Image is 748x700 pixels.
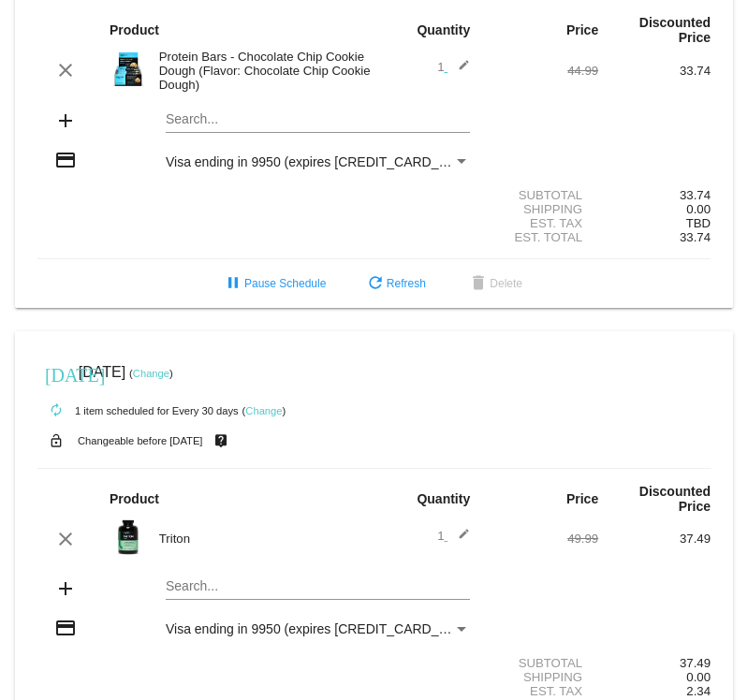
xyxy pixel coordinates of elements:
[680,230,711,244] span: 33.74
[110,491,159,506] strong: Product
[110,22,159,37] strong: Product
[150,532,374,546] div: Triton
[78,435,203,446] small: Changeable before [DATE]
[54,617,77,639] mat-icon: credit_card
[45,429,67,453] mat-icon: lock_open
[686,684,711,698] span: 2.34
[598,188,711,202] div: 33.74
[54,577,77,600] mat-icon: add
[452,267,537,300] button: Delete
[437,60,470,74] span: 1
[166,154,470,169] mat-select: Payment Method
[45,400,67,422] mat-icon: autorenew
[486,230,598,244] div: Est. Total
[222,277,326,290] span: Pause Schedule
[686,216,711,230] span: TBD
[364,277,426,290] span: Refresh
[417,22,470,37] strong: Quantity
[166,621,479,636] span: Visa ending in 9950 (expires [CREDIT_CARD_DATA])
[54,149,77,171] mat-icon: credit_card
[566,491,598,506] strong: Price
[166,621,470,636] mat-select: Payment Method
[222,273,244,296] mat-icon: pause
[686,202,711,216] span: 0.00
[150,50,374,92] div: Protein Bars - Chocolate Chip Cookie Dough (Flavor: Chocolate Chip Cookie Dough)
[129,368,173,379] small: ( )
[486,656,598,670] div: Subtotal
[486,684,598,698] div: Est. Tax
[639,484,711,514] strong: Discounted Price
[486,188,598,202] div: Subtotal
[110,518,147,556] img: Image-1-Carousel-Triton-Transp.png
[566,22,598,37] strong: Price
[364,273,387,296] mat-icon: refresh
[467,273,490,296] mat-icon: delete
[598,532,711,546] div: 37.49
[45,362,67,385] mat-icon: [DATE]
[54,59,77,81] mat-icon: clear
[110,51,147,88] img: Image-1-Carousel-Protein-Bar-CCD-transp.png
[210,429,232,453] mat-icon: live_help
[54,109,77,132] mat-icon: add
[486,216,598,230] div: Est. Tax
[133,368,169,379] a: Change
[486,670,598,684] div: Shipping
[486,202,598,216] div: Shipping
[467,277,522,290] span: Delete
[417,491,470,506] strong: Quantity
[686,670,711,684] span: 0.00
[486,532,598,546] div: 49.99
[598,656,711,670] div: 37.49
[207,267,341,300] button: Pause Schedule
[245,405,282,416] a: Change
[166,579,470,594] input: Search...
[37,405,239,416] small: 1 item scheduled for Every 30 days
[598,64,711,78] div: 33.74
[437,529,470,543] span: 1
[166,112,470,127] input: Search...
[349,267,441,300] button: Refresh
[447,59,470,81] mat-icon: edit
[166,154,479,169] span: Visa ending in 9950 (expires [CREDIT_CARD_DATA])
[54,528,77,550] mat-icon: clear
[639,15,711,45] strong: Discounted Price
[447,528,470,550] mat-icon: edit
[242,405,286,416] small: ( )
[486,64,598,78] div: 44.99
